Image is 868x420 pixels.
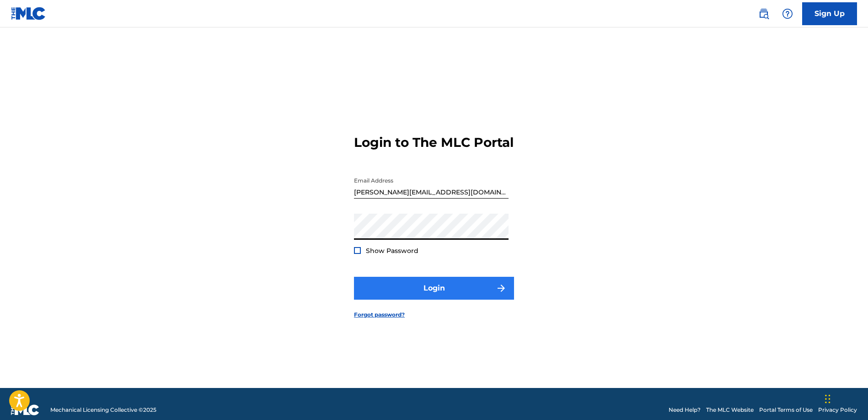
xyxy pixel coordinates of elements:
[50,406,156,414] span: Mechanical Licensing Collective © 2025
[755,5,773,23] a: Public Search
[11,404,39,415] img: logo
[706,406,754,414] a: The MLC Website
[366,247,418,255] span: Show Password
[778,5,797,23] div: Help
[818,406,857,414] a: Privacy Policy
[825,385,830,413] div: Drag
[669,406,701,414] a: Need Help?
[758,8,769,19] img: search
[782,8,793,19] img: help
[354,277,514,300] button: Login
[759,406,813,414] a: Portal Terms of Use
[802,2,857,25] a: Sign Up
[354,311,405,319] a: Forgot password?
[11,7,46,20] img: MLC Logo
[354,135,514,151] h3: Login to The MLC Portal
[822,376,868,420] iframe: Chat Widget
[496,283,507,294] img: f7272a7cc735f4ea7f67.svg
